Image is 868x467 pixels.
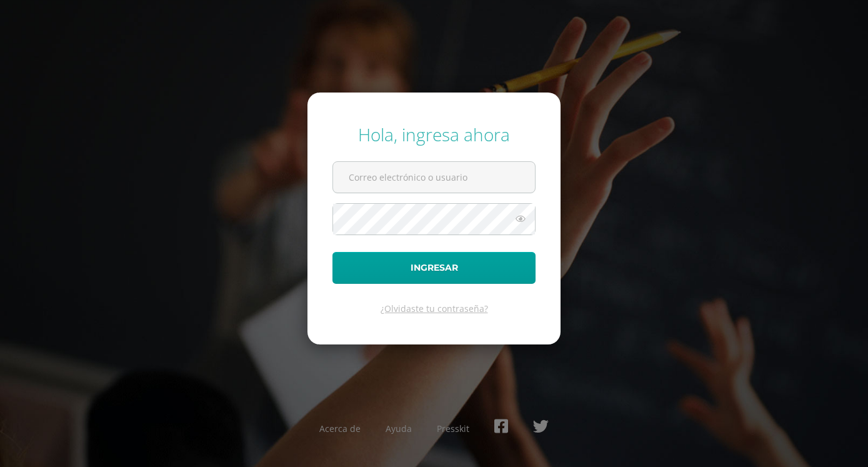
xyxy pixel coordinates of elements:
[386,423,412,434] a: Ayuda
[437,423,469,434] a: Presskit
[381,303,488,314] a: ¿Olvidaste tu contraseña?
[333,162,535,193] input: Correo electrónico o usuario
[319,423,361,434] a: Acerca de
[332,252,536,284] button: Ingresar
[332,123,536,146] div: Hola, ingresa ahora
